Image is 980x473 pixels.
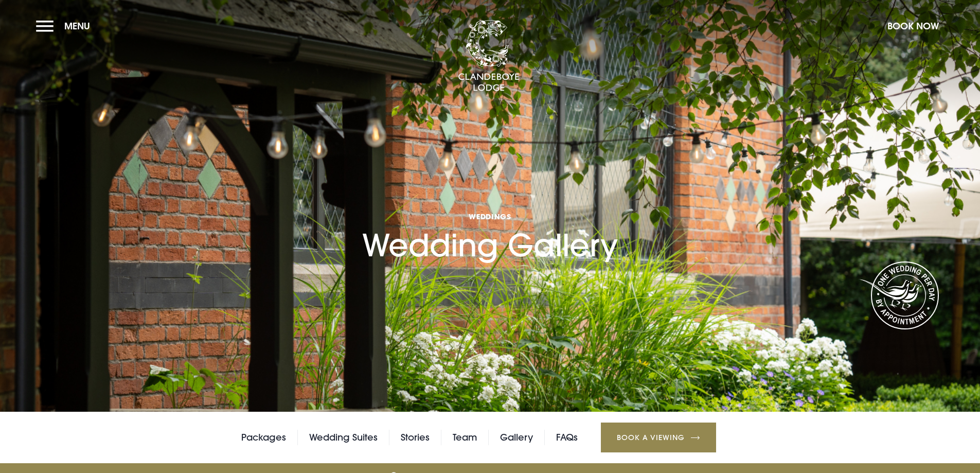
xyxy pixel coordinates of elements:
[453,430,477,445] a: Team
[601,423,716,452] a: Book a Viewing
[309,430,378,445] a: Wedding Suites
[401,430,430,445] a: Stories
[458,20,520,92] img: Clandeboye Lodge
[500,430,533,445] a: Gallery
[556,430,578,445] a: FAQs
[64,20,90,32] span: Menu
[241,430,286,445] a: Packages
[362,153,618,264] h1: Wedding Gallery
[362,212,618,221] span: Weddings
[882,15,944,37] button: Book Now
[36,15,95,37] button: Menu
